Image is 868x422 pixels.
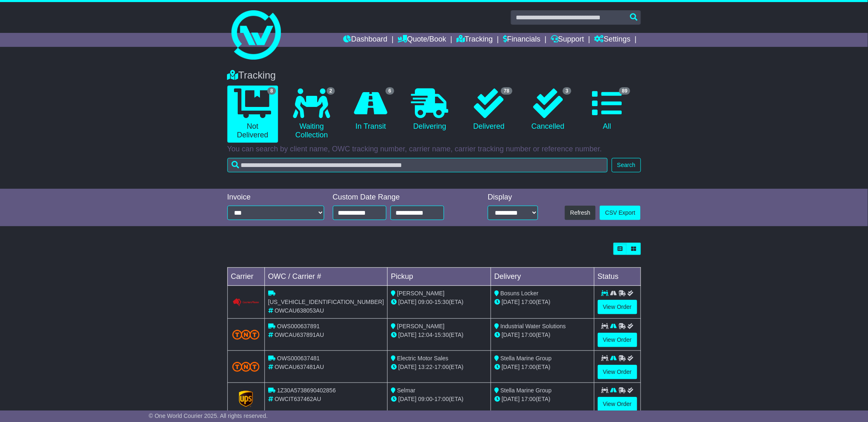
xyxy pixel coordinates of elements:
[598,333,637,347] a: View Order
[503,33,540,47] a: Financials
[391,363,487,371] div: - (ETA)
[239,391,253,407] img: GetCarrierServiceLogo
[333,193,465,202] div: Custom Date Range
[345,86,396,134] a: 6 In Transit
[275,396,321,402] span: OWCIT637462AU
[149,413,268,419] span: © One World Courier 2025. All rights reserved.
[264,268,387,286] td: OWC / Carrier #
[582,86,632,134] a: 89 All
[227,193,325,202] div: Invoice
[223,70,645,81] div: Tracking
[391,331,487,339] div: - (ETA)
[277,387,336,394] span: 1Z30A5738690402856
[344,33,388,47] a: Dashboard
[435,364,449,370] span: 17:00
[232,330,260,340] img: TNT_Domestic.png
[502,396,520,402] span: [DATE]
[594,33,631,47] a: Settings
[391,298,487,306] div: - (ETA)
[388,268,491,286] td: Pickup
[418,396,433,402] span: 09:00
[397,323,445,329] span: [PERSON_NAME]
[501,355,552,362] span: Stella Marine Group
[600,206,641,220] a: CSV Export
[463,86,514,134] a: 78 Delivered
[619,87,630,95] span: 89
[594,268,641,286] td: Status
[268,299,384,305] span: [US_VEHICLE_IDENTIFICATION_NUMBER]
[397,355,448,362] span: Electric Motor Sales
[491,268,594,286] td: Delivery
[501,87,512,95] span: 78
[598,300,637,314] a: View Order
[327,87,335,95] span: 2
[522,364,536,370] span: 17:00
[397,387,415,394] span: Selmar
[501,290,539,297] span: Bosuns Locker
[277,323,320,329] span: OWS000637891
[405,86,455,134] a: Delivering
[275,332,324,338] span: OWCAU637891AU
[598,397,637,411] a: View Order
[277,355,320,362] span: OWS000637481
[418,299,433,305] span: 09:00
[391,395,487,403] div: - (ETA)
[386,87,394,95] span: 6
[523,86,573,134] a: 3 Cancelled
[522,396,536,402] span: 17:00
[418,364,433,370] span: 13:22
[494,395,591,403] div: (ETA)
[232,298,260,307] img: Couriers_Please.png
[398,299,416,305] span: [DATE]
[398,396,416,402] span: [DATE]
[456,33,493,47] a: Tracking
[227,145,641,154] p: You can search by client name, OWC tracking number, carrier name, carrier tracking number or refe...
[398,332,416,338] span: [DATE]
[488,193,538,202] div: Display
[494,363,591,371] div: (ETA)
[286,86,337,143] a: 2 Waiting Collection
[418,332,433,338] span: 12:04
[435,299,449,305] span: 15:30
[275,364,324,370] span: OWCAU637481AU
[397,290,445,297] span: [PERSON_NAME]
[565,206,596,220] button: Refresh
[501,387,552,394] span: Stella Marine Group
[551,33,584,47] a: Support
[227,86,278,143] a: 8 Not Delivered
[612,158,641,172] button: Search
[435,396,449,402] span: 17:00
[563,87,571,95] span: 3
[267,87,276,95] span: 8
[522,299,536,305] span: 17:00
[522,332,536,338] span: 17:00
[398,33,446,47] a: Quote/Book
[502,332,520,338] span: [DATE]
[398,364,416,370] span: [DATE]
[435,332,449,338] span: 15:30
[598,365,637,379] a: View Order
[494,331,591,339] div: (ETA)
[227,268,264,286] td: Carrier
[275,307,324,314] span: OWCAU638053AU
[501,323,566,329] span: Industrial Water Solutions
[502,364,520,370] span: [DATE]
[502,299,520,305] span: [DATE]
[494,298,591,306] div: (ETA)
[232,362,260,372] img: TNT_Domestic.png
